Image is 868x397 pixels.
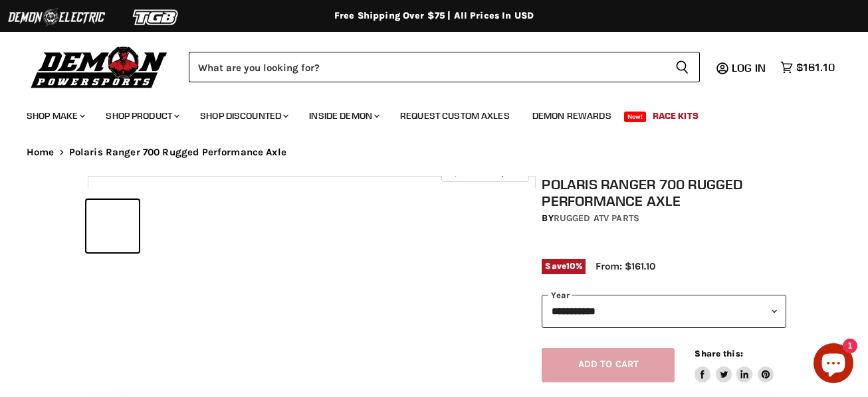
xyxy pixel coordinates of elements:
button: Search [665,52,700,82]
span: Log in [732,61,766,74]
a: Log in [726,62,774,74]
inbox-online-store-chat: Shopify online store chat [810,343,857,386]
span: Polaris Ranger 700 Rugged Performance Axle [69,147,286,158]
a: Home [27,147,54,158]
ul: Main menu [17,97,831,129]
aside: Share this: [695,348,774,383]
span: New! [624,112,647,122]
button: Polaris Ranger 700 Rugged Performance Axle thumbnail [199,200,252,252]
select: year [542,295,786,327]
span: From: $161.10 [596,260,655,272]
img: TGB Logo 2 [106,5,206,30]
span: $161.10 [796,61,835,74]
a: Shop Discounted [190,102,296,129]
form: Product [189,52,700,82]
a: $161.10 [774,58,841,77]
button: Polaris Ranger 700 Rugged Performance Axle thumbnail [86,200,139,252]
a: Race Kits [643,102,708,129]
a: Request Custom Axles [390,102,520,129]
img: Demon Electric Logo 2 [7,5,106,30]
a: Shop Product [96,102,187,129]
a: Inside Demon [299,102,387,129]
input: Search [189,52,665,82]
span: Share this: [695,349,742,358]
a: Shop Make [17,102,93,129]
span: Save % [542,259,586,274]
a: Demon Rewards [522,102,621,129]
span: 10 [566,261,576,271]
img: Demon Powersports [27,43,172,90]
h1: Polaris Ranger 700 Rugged Performance Axle [542,176,786,209]
div: by [542,211,786,226]
span: Click to expand [448,167,522,177]
a: Rugged ATV Parts [554,212,639,224]
button: Polaris Ranger 700 Rugged Performance Axle thumbnail [143,200,195,252]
